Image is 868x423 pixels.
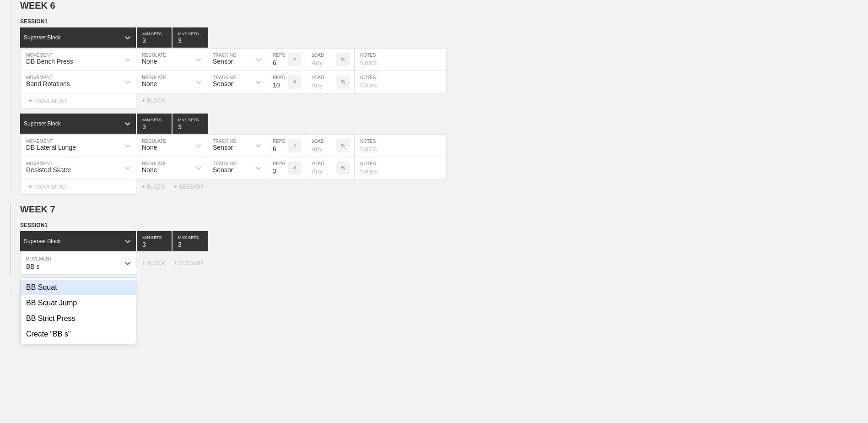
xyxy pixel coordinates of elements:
div: None [142,58,157,65]
div: Band Rotations [26,80,70,87]
div: None [142,80,157,87]
span: SESSION 1 [20,222,48,228]
input: Any [306,135,336,157]
input: None [173,27,208,48]
input: Any [306,49,336,70]
div: None [142,144,157,151]
input: Notes [355,157,446,179]
input: Any [306,157,336,179]
span: + [28,183,32,190]
input: Any [306,71,336,93]
div: Superset Block [24,34,61,41]
div: + BLOCK [142,260,174,266]
span: SESSION 1 [20,18,48,25]
input: Notes [355,135,446,157]
div: None [142,166,157,174]
p: # [293,166,296,171]
p: % [341,80,345,85]
div: Resisted Skater [26,166,71,174]
div: + BLOCK [142,184,174,190]
iframe: Chat Widget [822,379,868,423]
p: # [293,80,296,85]
p: % [341,166,345,171]
p: # [293,57,296,62]
div: MOVEMENT [20,179,136,195]
div: Create "BB s" [21,326,136,342]
div: DB Bench Press [26,58,73,65]
div: Sensor [213,144,233,151]
span: WEEK 7 [20,204,55,214]
span: + [20,289,24,297]
span: WEEK 6 [20,0,55,11]
input: Notes [355,49,446,70]
p: # [293,143,296,148]
div: BB Strict Press [21,311,136,326]
div: Sensor [213,58,233,65]
div: DB Lateral Lunge [26,144,76,151]
div: Sensor [213,166,233,174]
input: None [173,114,208,134]
div: MOVEMENT [20,93,136,108]
p: % [341,57,345,62]
input: Notes [355,71,446,93]
span: + [28,97,32,104]
div: + SESSION [174,260,210,266]
div: BB Squat Jump [21,295,136,311]
div: Superset Block [24,238,61,244]
div: Superset Block [24,120,61,127]
p: % [341,143,345,148]
div: + BLOCK [142,98,174,104]
div: Sensor [213,80,233,87]
input: None [173,231,208,251]
div: WEEK 8 [20,287,63,298]
div: BB Squat [21,280,136,295]
div: + SESSION [174,184,210,190]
